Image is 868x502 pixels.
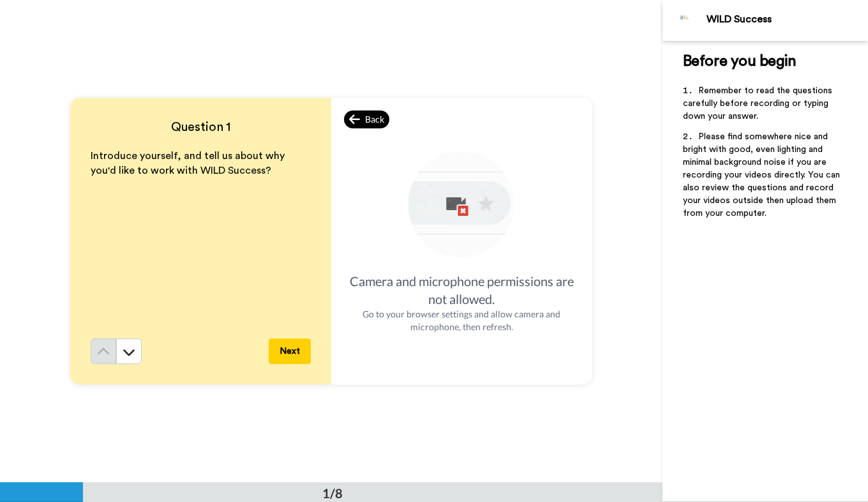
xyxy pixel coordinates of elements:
span: Go to your browser settings and allow camera and microphone, then refresh. [363,308,560,332]
button: Next [269,338,311,364]
h4: Question 1 [91,118,311,136]
span: Back [365,113,384,126]
div: Back [344,110,390,128]
div: WILD Success [707,13,867,26]
span: Remember to read the questions carefully before recording or typing down your answer. [683,86,835,121]
span: Introduce yourself, and tell us about why you'd like to work with WILD Success? [91,151,287,176]
div: 1/8 [302,484,363,502]
span: Please find somewhere nice and bright with good, even lighting and minimal background noise if yo... [683,132,842,218]
div: Camera and microphone permissions are not allowed. [344,272,580,308]
img: Profile Image [670,5,700,36]
span: Before you begin [683,54,796,69]
img: allow-access.gif [405,149,518,262]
